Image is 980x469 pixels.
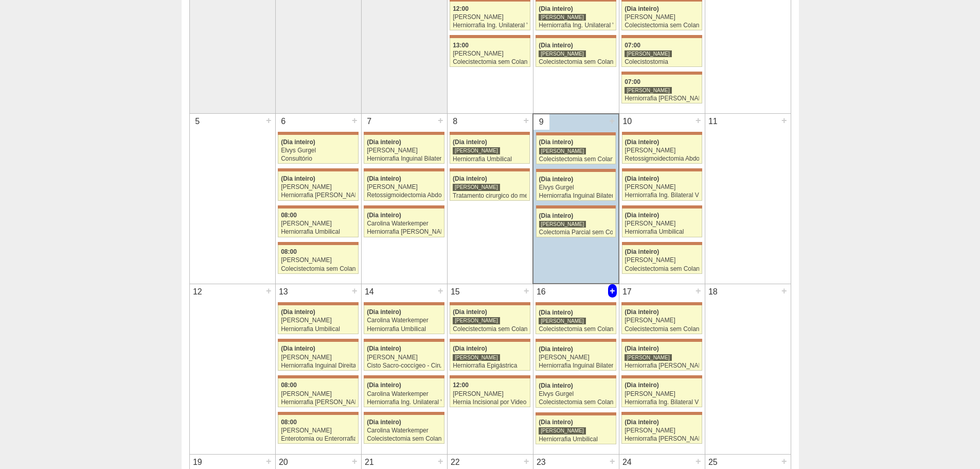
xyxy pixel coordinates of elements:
[522,114,530,127] div: +
[281,266,355,272] div: Colecistectomia sem Colangiografia VL
[539,220,586,228] div: [PERSON_NAME]
[453,175,487,182] span: (Dia inteiro)
[536,415,616,444] a: (Dia inteiro) [PERSON_NAME] Herniorrafia Umbilical
[281,399,355,406] div: Herniorrafia [PERSON_NAME]
[278,242,358,245] div: Key: Maria Braido
[625,138,660,146] span: (Dia inteiro)
[278,412,358,415] div: Key: Maria Braido
[350,284,359,298] div: +
[621,302,702,305] div: Key: Maria Braido
[539,50,586,58] div: [PERSON_NAME]
[621,415,702,444] a: (Dia inteiro) [PERSON_NAME] Herniorrafia [PERSON_NAME]
[450,135,530,164] a: (Dia inteiro) [PERSON_NAME] Herniorrafia Umbilical
[453,326,527,333] div: Colecistectomia sem Colangiografia VL
[281,362,355,369] div: Herniorrafia Inguinal Direita
[281,155,355,162] div: Consultório
[364,412,444,415] div: Key: Maria Braido
[436,455,445,468] div: +
[625,155,699,162] div: Retossigmoidectomia Abdominal
[536,209,616,237] a: (Dia inteiro) [PERSON_NAME] Colectomia Parcial sem Colostomia
[364,339,444,342] div: Key: Maria Braido
[625,147,699,154] div: [PERSON_NAME]
[367,419,401,426] span: (Dia inteiro)
[705,114,721,129] div: 11
[625,391,699,397] div: [PERSON_NAME]
[364,135,444,164] a: (Dia inteiro) [PERSON_NAME] Herniorrafia Inguinal Bilateral
[450,2,530,30] a: 12:00 [PERSON_NAME] Herniorrafia Ing. Unilateral VL
[625,95,699,102] div: Herniorrafia [PERSON_NAME]
[622,245,702,274] a: (Dia inteiro) [PERSON_NAME] Colecistectomia sem Colangiografia
[264,455,273,468] div: +
[364,415,444,444] a: (Dia inteiro) Carolina Waterkemper Colecistectomia sem Colangiografia VL
[278,168,358,171] div: Key: Maria Braido
[453,391,527,397] div: [PERSON_NAME]
[367,362,441,369] div: Cisto Sacro-coccígeo - Cirurgia
[453,138,487,146] span: (Dia inteiro)
[522,455,531,468] div: +
[539,317,586,325] div: [PERSON_NAME]
[539,193,613,199] div: Herniorrafia Inguinal Bilateral
[622,205,702,209] div: Key: Maria Braido
[281,381,297,389] span: 08:00
[539,229,613,236] div: Colectomia Parcial sem Colostomia
[364,375,444,378] div: Key: Maria Braido
[281,147,355,154] div: Elvys Gurgel
[367,427,441,434] div: Carolina Waterkemper
[453,14,527,21] div: [PERSON_NAME]
[450,38,530,67] a: 13:00 [PERSON_NAME] Colecistectomia sem Colangiografia VL
[453,317,500,324] div: [PERSON_NAME]
[621,412,702,415] div: Key: Maria Braido
[281,175,315,182] span: (Dia inteiro)
[281,354,355,361] div: [PERSON_NAME]
[539,184,613,191] div: Elvys Gurgel
[622,171,702,200] a: (Dia inteiro) [PERSON_NAME] Herniorrafia Ing. Bilateral VL
[264,114,273,127] div: +
[264,284,273,298] div: +
[453,59,527,65] div: Colecistectomia sem Colangiografia VL
[536,339,616,342] div: Key: Maria Braido
[625,86,672,94] div: [PERSON_NAME]
[536,135,616,164] a: (Dia inteiro) [PERSON_NAME] Colecistectomia sem Colangiografia VL
[539,212,574,219] span: (Dia inteiro)
[539,399,613,406] div: Colecistectomia sem Colangiografia VL
[625,317,699,324] div: [PERSON_NAME]
[281,229,355,235] div: Herniorrafia Umbilical
[450,342,530,371] a: (Dia inteiro) [PERSON_NAME] Herniorrafia Epigástrica
[367,381,401,389] span: (Dia inteiro)
[625,419,659,426] span: (Dia inteiro)
[278,205,358,209] div: Key: Maria Braido
[278,342,358,371] a: (Dia inteiro) [PERSON_NAME] Herniorrafia Inguinal Direita
[622,168,702,171] div: Key: Maria Braido
[453,362,527,369] div: Herniorrafia Epigástrica
[625,362,699,369] div: Herniorrafia [PERSON_NAME]
[625,78,640,85] span: 07:00
[536,302,616,305] div: Key: Maria Braido
[694,114,703,127] div: +
[281,257,355,264] div: [PERSON_NAME]
[621,72,702,75] div: Key: Maria Braido
[278,339,358,342] div: Key: Maria Braido
[621,75,702,103] a: 07:00 [PERSON_NAME] Herniorrafia [PERSON_NAME]
[450,168,530,171] div: Key: Maria Braido
[625,50,672,58] div: [PERSON_NAME]
[453,42,469,49] span: 13:00
[281,419,297,426] span: 08:00
[625,175,660,182] span: (Dia inteiro)
[278,209,358,237] a: 08:00 [PERSON_NAME] Herniorrafia Umbilical
[621,342,702,371] a: (Dia inteiro) [PERSON_NAME] Herniorrafia [PERSON_NAME]
[539,22,613,29] div: Herniorrafia Ing. Unilateral VL
[278,415,358,444] a: 08:00 [PERSON_NAME] Enterotomia ou Enterorrafia
[190,284,206,300] div: 12
[453,183,500,191] div: [PERSON_NAME]
[622,135,702,164] a: (Dia inteiro) [PERSON_NAME] Retossigmoidectomia Abdominal
[539,326,613,333] div: Colecistectomia sem Colangiografia VL
[450,132,530,135] div: Key: Maria Braido
[621,375,702,378] div: Key: Maria Braido
[625,308,659,316] span: (Dia inteiro)
[536,205,616,209] div: Key: Maria Braido
[367,229,441,235] div: Herniorrafia [PERSON_NAME]
[453,193,527,199] div: Tratamento cirurgico do megaesofago por video
[450,305,530,334] a: (Dia inteiro) [PERSON_NAME] Colecistectomia sem Colangiografia VL
[367,317,441,324] div: Carolina Waterkemper
[367,436,441,442] div: Colecistectomia sem Colangiografia VL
